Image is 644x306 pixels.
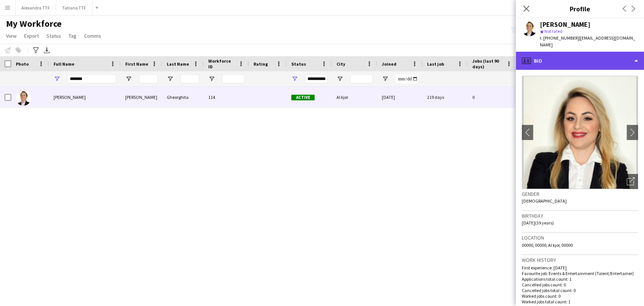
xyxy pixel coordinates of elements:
[125,75,132,82] button: Open Filter Menu
[31,46,40,55] app-action-btn: Advanced filters
[468,87,517,108] div: 0
[544,28,563,34] span: Not rated
[125,61,148,67] span: First Name
[522,288,638,293] p: Cancelled jobs total count: 0
[167,75,174,82] button: Open Filter Menu
[522,265,638,271] p: First experience: [DATE]
[522,276,638,282] p: Applications total count: 1
[208,58,235,69] span: Workforce ID
[522,257,638,263] h3: Work history
[522,293,638,299] p: Worked jobs count: 0
[472,58,503,69] span: Jobs (last 90 days)
[522,271,638,276] p: Favourite job: Events & Entertainment (Talent/Entertainer)
[291,95,315,100] span: Active
[337,61,345,67] span: City
[204,87,249,108] div: 114
[6,32,17,39] span: View
[522,242,573,248] span: 00000, 00000, Al kjor, 00000
[382,75,389,82] button: Open Filter Menu
[162,87,204,108] div: Gheorghita
[54,75,60,82] button: Open Filter Menu
[350,74,373,83] input: City Filter Input
[121,87,162,108] div: [PERSON_NAME]
[139,74,158,83] input: First Name Filter Input
[3,31,20,41] a: View
[222,74,244,83] input: Workforce ID Filter Input
[208,75,215,82] button: Open Filter Menu
[16,91,31,106] img: Tatiana Gheorghita
[66,31,80,41] a: Tag
[21,31,42,41] a: Export
[522,299,638,304] p: Worked jobs total count: 1
[42,46,51,55] app-action-btn: Export XLSX
[540,35,579,41] span: t. [PHONE_NUMBER]
[84,32,101,39] span: Comms
[24,32,39,39] span: Export
[67,74,116,83] input: Full Name Filter Input
[46,32,61,39] span: Status
[56,0,92,15] button: Tatiana TTF
[6,18,61,29] span: My Workforce
[81,31,104,41] a: Comms
[516,4,644,14] h3: Profile
[540,35,635,48] span: | [EMAIL_ADDRESS][DOMAIN_NAME]
[522,198,567,204] span: [DEMOGRAPHIC_DATA]
[540,21,590,28] div: [PERSON_NAME]
[180,74,199,83] input: Last Name Filter Input
[43,31,64,41] a: Status
[69,32,77,39] span: Tag
[522,282,638,288] p: Cancelled jobs count: 0
[291,75,298,82] button: Open Filter Menu
[516,52,644,70] div: Bio
[427,61,444,67] span: Last job
[522,234,638,241] h3: Location
[522,76,638,189] img: Crew avatar or photo
[167,61,189,67] span: Last Name
[522,220,554,226] span: [DATE] (39 years)
[54,94,86,100] span: [PERSON_NAME]
[337,75,343,82] button: Open Filter Menu
[377,87,423,108] div: [DATE]
[332,87,377,108] div: Al kjor
[291,61,306,67] span: Status
[522,212,638,219] h3: Birthday
[254,61,268,67] span: Rating
[623,174,638,189] div: Open photos pop-in
[15,0,56,15] button: Alexandra TTF
[16,61,29,67] span: Photo
[382,61,397,67] span: Joined
[423,87,468,108] div: 219 days
[395,74,418,83] input: Joined Filter Input
[54,61,74,67] span: Full Name
[522,191,638,197] h3: Gender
